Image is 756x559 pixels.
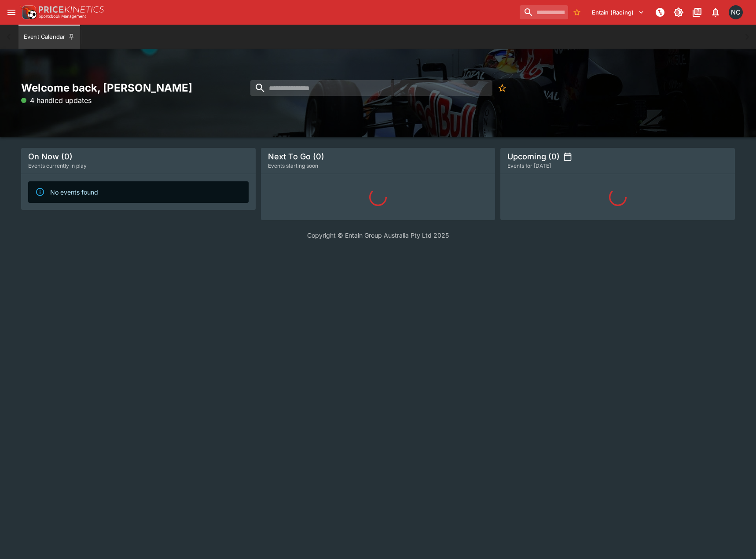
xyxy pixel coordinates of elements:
[520,5,568,19] input: search
[689,4,705,20] button: Documentation
[708,4,723,20] button: Notifications
[28,151,73,162] h5: On Now (0)
[563,152,572,161] button: settings
[729,5,743,19] div: Nick Conway
[726,3,745,22] button: Nick Conway
[39,15,86,18] img: Sportsbook Management
[50,184,98,200] div: No events found
[18,25,80,49] button: Event Calendar
[19,4,37,21] img: PriceKinetics Logo
[28,162,87,170] span: Events currently in play
[507,151,560,162] h5: Upcoming (0)
[652,4,668,20] button: NOT Connected to PK
[268,151,324,162] h5: Next To Go (0)
[587,5,650,19] button: Select Tenant
[570,5,584,19] button: No Bookmarks
[21,81,256,95] h2: Welcome back, [PERSON_NAME]
[671,4,686,20] button: Toggle light/dark mode
[507,162,551,170] span: Events for [DATE]
[268,162,318,170] span: Events starting soon
[21,95,92,106] p: 4 handled updates
[494,80,510,96] button: No Bookmarks
[250,80,492,96] input: search
[4,4,19,20] button: open drawer
[39,6,104,13] img: PriceKinetics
